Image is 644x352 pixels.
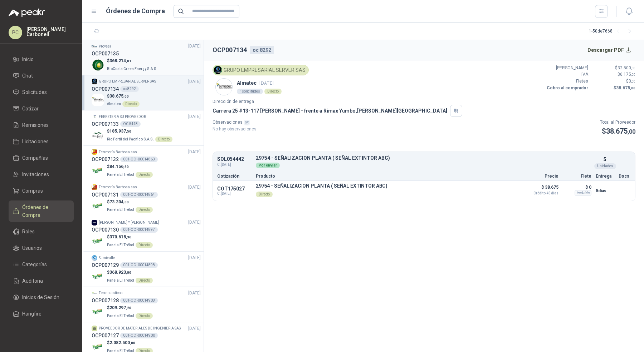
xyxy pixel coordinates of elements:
[99,184,137,190] p: Ferretería Barbosa sas
[92,94,104,106] img: Company Logo
[596,174,614,178] p: Entrega
[22,187,43,195] span: Compras
[22,244,42,252] span: Usuarios
[126,271,131,274] span: ,80
[600,119,635,126] p: Total al Proveedor
[107,208,134,212] span: Panela El Trébol
[155,137,172,142] div: Directo
[92,155,119,163] h3: OCP007132
[22,293,59,301] span: Inicios de Sesión
[126,59,131,63] span: ,01
[188,325,201,332] span: [DATE]
[188,78,201,85] span: [DATE]
[250,46,274,54] div: oc 8292
[92,235,104,247] img: Company Logo
[631,66,635,70] span: ,00
[123,200,129,204] span: ,00
[107,128,172,135] p: $
[9,184,74,198] a: Compras
[22,121,49,129] span: Remisiones
[213,126,257,133] p: No hay observaciones
[589,26,635,37] div: 1 - 50 de 7668
[628,128,635,135] span: ,00
[109,305,131,310] span: 209.297
[107,234,153,241] p: $
[9,168,74,181] a: Invitaciones
[107,58,158,64] p: $
[584,43,636,57] button: Descargar PDF
[188,184,201,191] span: [DATE]
[619,174,631,178] p: Docs
[136,313,153,319] div: Directo
[92,78,201,108] a: Company LogoGRUPO EMPRESARIAL SERVER SAS[DATE] OCP007134oc 8292Company Logo$38.675,00AlmatecDirecto
[217,157,252,162] p: SOL054442
[213,65,309,75] div: GRUPO EMPRESARIAL SERVER SAS
[92,59,104,71] img: Company Logo
[256,163,280,168] div: Por enviar
[620,72,635,77] span: 6.175
[130,341,135,345] span: ,00
[618,65,635,70] span: 32.500
[109,58,131,63] span: 368.214
[136,207,153,213] div: Directo
[22,88,47,96] span: Solicitudes
[523,174,558,178] p: Precio
[9,274,74,288] a: Auditoria
[120,192,158,198] div: 001-OC -00014864
[92,219,201,248] a: Company Logo[PERSON_NAME] Y [PERSON_NAME][DATE] OCP007130001-OC -00014897Company Logo$370.618,36P...
[120,333,158,338] div: 001-OC -00014900
[92,270,104,283] img: Company Logo
[596,187,614,195] p: 5 días
[9,307,74,321] a: Hangfire
[259,80,274,86] span: [DATE]
[92,149,97,155] img: Company Logo
[126,129,131,133] span: ,50
[120,86,139,92] div: oc 8292
[563,183,591,192] p: $ 0
[120,157,158,162] div: 001-OC -00014863
[92,297,119,304] h3: OCP007128
[107,102,121,106] span: Almatec
[592,71,635,78] p: $
[188,290,201,297] span: [DATE]
[107,304,153,311] p: $
[213,98,635,105] p: Dirección de entrega
[256,192,273,197] div: Directo
[256,155,591,161] p: 29754 - SEÑALIZACION PLANTA ( SEÑAL EXTINTOR ABC)
[217,192,252,196] span: C: [DATE]
[545,78,588,85] p: Fletes
[109,234,131,239] span: 370.618
[545,71,588,78] p: IVA
[92,113,201,143] a: Company LogoFERRETERIA SU PROVEEDOR[DATE] OCP007133OC 5448Company Logo$185.937,50Rio Fertil del P...
[237,79,282,87] p: Almatec
[631,79,635,83] span: ,00
[188,219,201,226] span: [DATE]
[126,306,131,310] span: ,20
[92,255,97,261] img: Company Logo
[188,113,201,120] span: [DATE]
[109,94,129,99] span: 38.675
[92,43,201,72] a: Company LogoProvesi[DATE] OCP007135Company Logo$368.214,01BioCosta Green Energy S.A.S
[213,119,257,126] p: Observaciones
[22,310,42,318] span: Hangfire
[99,114,146,120] p: FERRETERIA SU PROVEEDOR
[120,121,141,127] div: OC 5448
[92,114,97,120] img: Company Logo
[523,192,558,195] span: Crédito 45 días
[120,262,158,268] div: 001-OC -00014898
[631,73,635,76] span: ,00
[92,290,201,319] a: Company LogoFerreplasticos[DATE] OCP007128001-OC -00014908Company Logo$209.297,20Panela El Trébol...
[26,27,74,37] p: [PERSON_NAME] Carbonell
[99,149,137,155] p: Ferretería Barbosa sas
[92,79,97,84] img: Company Logo
[606,127,635,135] span: 38.675
[563,174,591,178] p: Flete
[9,118,74,132] a: Remisiones
[92,149,201,178] a: Company LogoFerretería Barbosa sas[DATE] OCP007132001-OC -00014863Company Logo$84.156,80Panela El...
[22,203,67,219] span: Órdenes de Compra
[22,170,49,178] span: Invitaciones
[92,306,104,318] img: Company Logo
[9,26,22,39] div: PC
[22,105,39,113] span: Cotizar
[92,184,201,213] a: Company LogoFerretería Barbosa sas[DATE] OCP007131001-OC -00014864Company Logo$73.304,00Panela El...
